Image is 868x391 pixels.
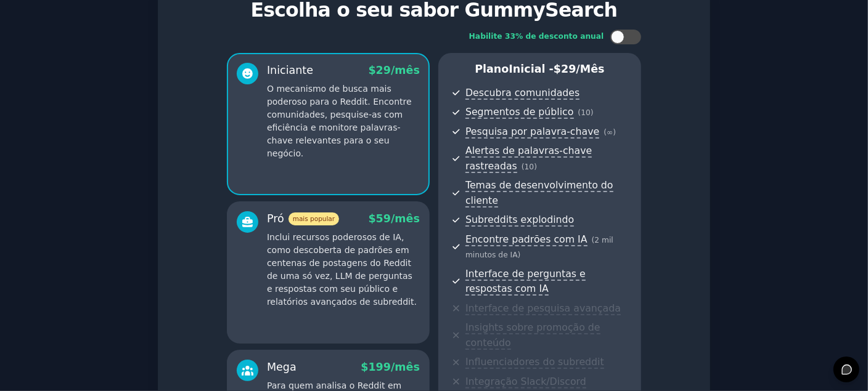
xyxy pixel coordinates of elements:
[267,84,412,158] font: O mecanismo de busca mais poderoso para o Reddit. Encontre comunidades, pesquise-as com eficiênci...
[391,212,420,225] font: /mês
[518,251,521,259] font: )
[554,63,561,75] font: $
[465,87,579,99] font: Descubra comunidades
[267,232,417,307] font: Inclui recursos poderosos de IA, como descoberta de padrões em centenas de postagens do Reddit de...
[534,163,537,171] font: )
[376,212,391,225] font: 59
[465,268,586,295] font: Interface de perguntas e respostas com IA
[607,128,613,137] font: ∞
[369,64,376,76] font: $
[465,126,599,137] font: Pesquisa por palavra-chave
[592,236,595,244] font: (
[604,128,607,137] font: (
[509,63,554,75] font: Inicial -
[369,212,376,225] font: $
[591,108,594,117] font: )
[465,376,586,387] font: Integração Slack/Discord
[391,361,420,373] font: /mês
[376,64,391,76] font: 29
[465,214,574,225] font: Subreddits explodindo
[465,179,613,206] font: Temas de desenvolvimento do cliente
[465,106,573,118] font: Segmentos de público
[465,233,588,245] font: Encontre padrões com IA
[465,356,604,368] font: Influenciadores do subreddit
[267,212,284,225] font: Pró
[578,108,581,117] font: (
[561,63,576,75] font: 29
[369,361,391,373] font: 199
[469,32,604,41] font: Habilite 33% de desconto anual
[361,361,368,373] font: $
[465,321,600,349] font: Insights sobre promoção de conteúdo
[465,145,592,172] font: Alertas de palavras-chave rastreadas
[465,302,621,314] font: Interface de pesquisa avançada
[267,64,313,76] font: Iniciante
[581,108,591,117] font: 10
[391,64,420,76] font: /mês
[475,63,509,75] font: Plano
[613,128,616,137] font: )
[465,236,613,260] font: 2 mil minutos de IA
[293,215,335,222] font: mais popular
[522,163,525,171] font: (
[525,163,534,171] font: 10
[576,63,605,75] font: /mês
[267,361,297,373] font: Mega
